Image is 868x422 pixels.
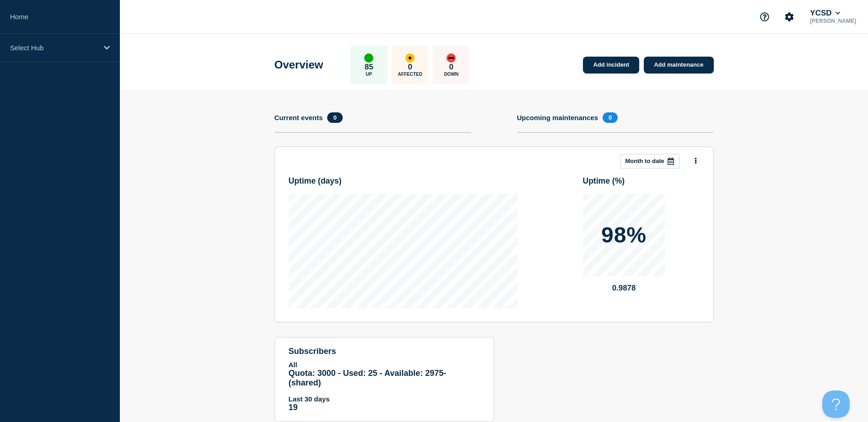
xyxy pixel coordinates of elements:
[289,361,480,369] p: All
[289,176,518,186] h3: Uptime ( days )
[289,395,480,403] p: Last 30 days
[583,176,700,186] h3: Uptime ( % )
[327,112,342,123] span: 0
[808,9,842,18] button: YCSD
[405,53,415,63] div: affected
[620,154,679,169] button: Month to date
[10,44,98,52] p: Select Hub
[583,57,639,74] a: Add incident
[603,112,618,123] span: 0
[408,63,412,72] p: 0
[822,390,850,418] iframe: Help Scout Beacon - Open
[583,284,665,293] p: 0.9878
[275,58,323,71] h1: Overview
[364,53,373,63] div: up
[517,114,598,121] h4: Upcoming maintenances
[444,72,458,77] p: Down
[365,63,373,72] p: 85
[366,72,372,77] p: Up
[601,224,647,246] p: 98%
[808,18,858,24] p: [PERSON_NAME]
[447,53,456,63] div: down
[755,7,774,26] button: Support
[780,7,799,26] button: Account settings
[289,369,447,387] span: Quota: 3000 - Used: 25 - Available: 2975 - (shared)
[644,57,713,74] a: Add maintenance
[625,158,664,164] p: Month to date
[275,114,323,121] h4: Current events
[289,347,480,356] h4: subscribers
[289,403,480,412] p: 19
[449,63,453,72] p: 0
[398,72,422,77] p: Affected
